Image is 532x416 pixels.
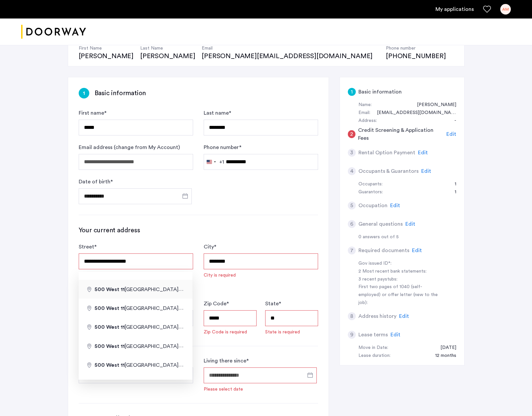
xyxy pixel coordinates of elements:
[219,158,224,166] div: +1
[265,329,318,335] span: State is required
[386,52,446,61] div: [PHONE_NUMBER]
[358,344,388,352] div: Move in Date:
[204,154,224,170] button: Selected country
[358,260,442,268] div: Gov issued ID*:
[204,357,249,365] label: Living there since *
[79,178,113,186] label: Date of birth *
[358,188,383,196] div: Guarantors:
[140,52,195,61] div: [PERSON_NAME]
[358,268,442,276] div: 2 Most recent bank statements:
[79,45,134,52] h4: First Name
[21,19,86,44] img: logo
[95,89,146,98] h3: Basic information
[358,149,415,157] h5: Rental Option Payment
[106,344,125,349] span: West 11
[435,5,474,13] a: My application
[204,109,231,117] label: Last name *
[448,117,456,125] div: -
[358,276,442,284] div: 3 recent paystubs:
[79,88,89,98] div: 1
[79,52,134,61] div: [PERSON_NAME]
[106,287,125,292] span: West 11
[412,248,422,253] span: Edit
[95,344,105,349] span: 500
[265,300,281,308] label: State *
[202,52,379,61] div: [PERSON_NAME][EMAIL_ADDRESS][DOMAIN_NAME]
[181,192,189,200] button: Open calendar
[348,246,356,254] div: 7
[21,19,86,44] a: Cazamio logo
[95,306,105,311] span: 500
[358,233,456,241] div: 0 answers out of 5
[79,243,97,251] label: Street *
[95,287,180,292] span: [GEOGRAPHIC_DATA]
[95,306,180,311] span: [GEOGRAPHIC_DATA]
[358,312,396,320] h5: Address history
[358,117,377,125] div: Address:
[79,226,318,235] h3: Your current address
[500,4,511,15] div: AM
[358,88,402,96] h5: Basic information
[348,202,356,209] div: 5
[79,143,180,151] label: Email address (change from My Account)
[448,180,456,188] div: 1
[358,220,403,228] h5: General questions
[106,324,125,330] span: West 11
[386,45,446,52] h4: Phone number
[204,329,257,335] span: Zip Code is required
[348,220,356,228] div: 6
[348,149,356,157] div: 3
[358,283,442,307] div: First two pages of 1040 (self-employed) or offer letter (new to the job):
[106,306,125,311] span: West 11
[95,344,180,349] span: [GEOGRAPHIC_DATA]
[348,331,356,339] div: 9
[390,203,400,208] span: Edit
[390,332,400,337] span: Edit
[358,331,388,339] h5: Lease terms
[358,202,388,209] h5: Occupation
[95,287,105,292] span: 500
[410,101,456,109] div: Anais Menendez
[434,344,456,352] div: 08/25/2025
[358,352,390,360] div: Lease duration:
[95,362,125,368] span: 500 West 11
[405,221,415,227] span: Edit
[202,45,379,52] h4: Email
[140,45,195,52] h4: Last Name
[483,5,491,13] a: Favorites
[358,246,409,254] h5: Required documents
[204,243,216,251] label: City *
[358,109,370,117] div: Email:
[399,314,409,319] span: Edit
[429,352,456,360] div: 12 months
[95,362,180,368] span: [GEOGRAPHIC_DATA]
[95,324,105,330] span: 500
[204,272,318,279] span: City is required
[348,88,356,96] div: 1
[348,167,356,175] div: 4
[421,169,431,174] span: Edit
[358,126,444,142] h5: Credit Screening & Application Fees
[95,324,180,330] span: [GEOGRAPHIC_DATA]
[370,109,456,117] div: anaismenendez01@gmail.com
[446,132,456,137] span: Edit
[306,371,314,379] button: Open calendar
[204,143,241,151] label: Phone number *
[418,150,428,155] span: Edit
[348,130,356,138] div: 2
[358,101,372,109] div: Name:
[204,386,243,393] div: Please select date
[358,180,383,188] div: Occupants:
[448,188,456,196] div: 1
[204,300,229,308] label: Zip Code *
[348,312,356,320] div: 8
[79,109,106,117] label: First name *
[358,167,419,175] h5: Occupants & Guarantors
